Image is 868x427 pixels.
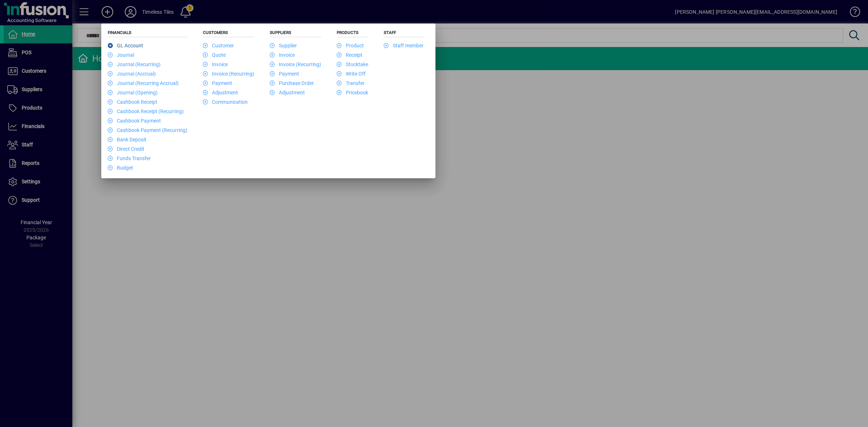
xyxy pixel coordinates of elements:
h5: Products [337,30,368,37]
h5: Staff [384,30,424,37]
a: Journal (Recurring Accrual) [108,80,179,86]
a: Product [337,43,364,48]
a: Bank Deposit [108,137,146,142]
h5: Customers [203,30,254,37]
a: Direct Credit [108,146,144,152]
a: Supplier [270,43,297,48]
a: Receipt [337,52,362,58]
a: Customer [203,43,234,48]
a: Pricebook [337,90,368,95]
a: Invoice [270,52,295,58]
h5: Suppliers [270,30,321,37]
h5: Financials [108,30,187,37]
a: Budget [108,165,133,171]
a: Funds Transfer [108,155,151,161]
a: Payment [270,71,299,77]
a: Payment [203,80,232,86]
a: Stocktake [337,61,368,67]
a: Journal (Opening) [108,90,158,95]
a: Write Off [337,71,366,77]
a: Invoice (Recurring) [270,61,321,67]
a: Cashbook Payment (Recurring) [108,127,187,133]
a: Journal [108,52,134,58]
a: GL Account [108,43,143,48]
a: Cashbook Payment [108,118,161,124]
a: Adjustment [270,90,305,95]
a: Invoice (Recurring) [203,71,254,77]
a: Journal (Recurring) [108,61,161,67]
a: Cashbook Receipt [108,99,157,105]
a: Invoice [203,61,228,67]
a: Purchase Order [270,80,314,86]
a: Journal (Accrual) [108,71,156,77]
a: Staff member [384,43,424,48]
a: Quote [203,52,226,58]
a: Transfer [337,80,365,86]
a: Communication [203,99,248,105]
a: Adjustment [203,90,238,95]
a: Cashbook Receipt (Recurring) [108,108,184,114]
